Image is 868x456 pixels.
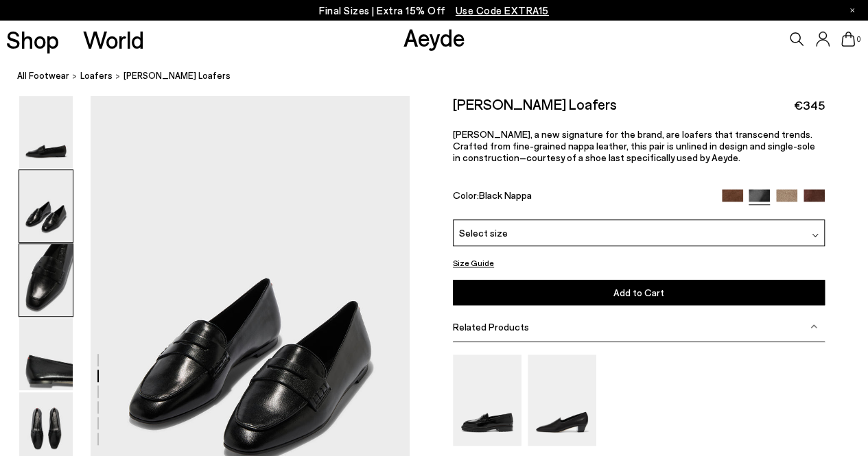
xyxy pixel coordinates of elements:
a: World [83,27,144,51]
a: Loafers [80,69,113,83]
img: Alfie Leather Loafers - Image 4 [19,318,73,390]
span: Add to Cart [613,287,664,298]
a: All Footwear [17,69,69,83]
span: [PERSON_NAME], a new signature for the brand, are loafers that transcend trends. Crafted from fin... [453,128,815,163]
button: Add to Cart [453,280,825,305]
span: [PERSON_NAME] Loafers [124,69,231,83]
span: Select size [459,226,508,240]
h2: [PERSON_NAME] Loafers [453,95,617,112]
img: svg%3E [810,323,817,330]
span: Black Nappa [479,189,532,201]
span: 0 [855,36,862,43]
img: Alfie Leather Loafers - Image 2 [19,170,73,242]
p: Final Sizes | Extra 15% Off [319,2,549,19]
span: Related Products [453,320,529,332]
span: Loafers [80,70,113,81]
img: svg%3E [812,232,819,239]
button: Size Guide [453,254,494,272]
span: €345 [794,97,825,114]
div: Color: [453,189,709,205]
img: Gabby Almond-Toe Loafers [528,354,596,445]
a: Aeyde [403,23,465,51]
img: Alfie Leather Loafers - Image 1 [19,96,73,168]
span: Navigate to /collections/ss25-final-sizes [456,4,549,16]
a: 0 [841,32,855,47]
nav: breadcrumb [17,58,868,95]
a: Shop [6,27,59,51]
img: Leon Loafers [453,354,521,445]
img: Alfie Leather Loafers - Image 3 [19,244,73,316]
